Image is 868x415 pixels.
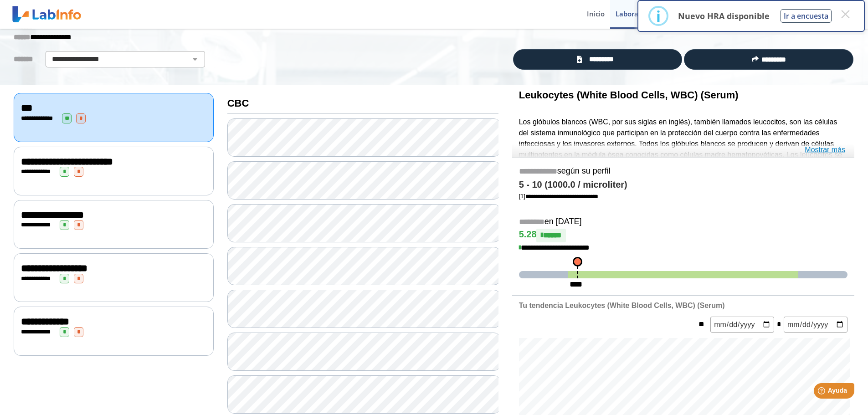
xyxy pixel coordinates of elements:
input: mm/dd/yyyy [784,317,847,333]
div: i [656,8,661,24]
h5: según su perfil [519,166,847,177]
button: Ir a encuesta [781,9,832,23]
h4: 5 - 10 (1000.0 / microliter) [519,179,847,190]
p: Los glóbulos blancos (WBC, por sus siglas en inglés), también llamados leucocitos, son las célula... [519,117,847,215]
h5: en [DATE] [519,217,847,227]
h4: 5.28 [519,229,847,242]
a: Mostrar más [805,144,845,155]
input: mm/dd/yyyy [710,317,774,333]
iframe: Help widget launcher [787,379,858,405]
p: Nuevo HRA disponible [678,10,770,21]
a: [1] [519,193,598,200]
b: CBC [227,97,249,109]
b: Leukocytes (White Blood Cells, WBC) (Serum) [519,89,739,101]
b: Tu tendencia Leukocytes (White Blood Cells, WBC) (Serum) [519,302,725,309]
button: Close this dialog [837,6,853,22]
